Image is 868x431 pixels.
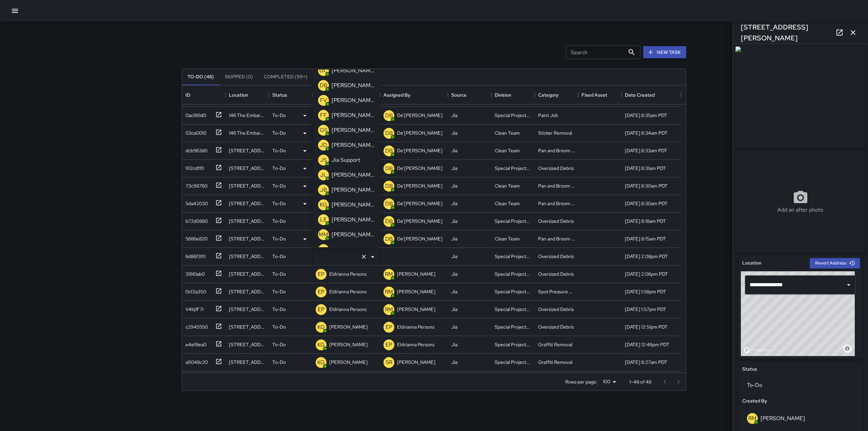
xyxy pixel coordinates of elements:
[386,341,392,349] p: EP
[320,156,327,164] p: JS
[397,235,442,242] p: De'[PERSON_NAME]
[272,288,286,295] p: To-Do
[183,286,206,295] div: 0cf2a350
[229,85,248,104] div: Location
[538,253,574,260] div: Oversized Debris
[495,324,531,330] div: Special Projects Team
[538,85,558,104] div: Category
[451,359,457,366] div: Jia
[329,359,368,366] p: [PERSON_NAME]
[183,127,206,136] div: 03ca0010
[600,377,618,387] div: 100
[332,231,374,239] p: [PERSON_NAME]
[320,186,327,194] p: JB
[272,147,286,154] p: To-Do
[538,359,572,366] div: Graffiti Removal
[622,85,681,104] div: Date Created
[385,129,393,137] p: DB
[625,359,667,366] div: 9/16/2025, 8:27am PDT
[229,218,265,224] div: 401 Sansome Street
[332,81,374,90] p: [PERSON_NAME]
[451,218,457,224] div: Jia
[538,288,575,295] div: Spot Pressure Washing
[319,246,328,254] p: MB
[397,288,435,295] p: [PERSON_NAME]
[332,186,374,194] p: [PERSON_NAME]
[495,271,531,277] div: Special Projects Team
[451,235,457,242] div: Jia
[385,270,393,278] p: RM
[538,147,575,154] div: Pan and Broom Block Faces
[229,253,265,260] div: 200 Bush Street
[625,182,668,189] div: 9/18/2025, 8:30am PDT
[272,218,286,224] p: To-Do
[538,306,574,313] div: Oversized Debris
[538,182,575,189] div: Pan and Broom Block Faces
[272,182,286,189] p: To-Do
[538,271,574,277] div: Oversized Debris
[272,112,286,119] p: To-Do
[385,235,393,243] p: DB
[332,96,374,104] p: [PERSON_NAME]
[495,200,520,207] div: Clean Team
[495,130,520,136] div: Clean Team
[538,324,574,330] div: Oversized Debris
[229,306,265,313] div: 483 Sacramento Street
[312,85,380,104] div: Assigned To
[185,85,190,104] div: ID
[451,147,457,154] div: Jia
[329,306,367,313] p: Eldrianna Persons
[625,324,668,330] div: 9/17/2025, 12:51pm PDT
[320,111,327,119] p: FF
[538,218,574,224] div: Oversized Debris
[320,141,327,149] p: JD
[385,217,393,226] p: DB
[320,126,328,134] p: GS
[183,250,205,260] div: 6d86f3f0
[183,356,208,366] div: a9048c20
[272,306,286,313] p: To-Do
[183,321,208,330] div: c2945550
[495,359,531,366] div: Special Projects Team
[183,303,204,313] div: V4bj1F7r
[183,215,208,224] div: b72d0880
[625,200,668,207] div: 9/18/2025, 8:30am PDT
[625,306,666,313] div: 9/17/2025, 1:57pm PDT
[380,85,448,104] div: Assigned By
[495,85,511,104] div: Division
[625,341,669,348] div: 9/16/2025, 12:46pm PDT
[320,81,328,90] p: DB
[495,147,520,154] div: Clean Team
[319,231,328,239] p: MM
[269,85,312,104] div: Status
[258,69,313,85] button: Completed (99+)
[225,85,269,104] div: Location
[229,200,265,207] div: 121 Steuart Street
[385,200,393,208] p: DB
[451,253,457,260] div: Jia
[625,85,655,104] div: Date Created
[272,85,287,104] div: Status
[229,359,265,366] div: 2 Mission Street
[332,126,374,134] p: [PERSON_NAME]
[332,246,374,254] p: [PERSON_NAME]
[451,85,467,104] div: Source
[229,112,265,119] div: 146 The Embarcadero
[317,323,325,331] p: KG
[625,165,666,172] div: 9/18/2025, 8:31am PDT
[625,253,668,260] div: 9/17/2025, 2:08pm PDT
[451,288,457,295] div: Jia
[272,359,286,366] p: To-Do
[229,182,265,189] div: 177 Steuart Street
[272,235,286,242] p: To-Do
[320,171,327,179] p: JL
[625,235,666,242] div: 9/18/2025, 8:15am PDT
[495,306,531,313] div: Special Projects Team
[386,358,392,367] p: SR
[229,341,265,348] div: 690 Market Street
[318,306,324,314] p: EP
[397,359,435,366] p: [PERSON_NAME]
[183,338,206,348] div: e4ef8ea0
[332,216,374,224] p: [PERSON_NAME]
[332,201,374,209] p: [PERSON_NAME]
